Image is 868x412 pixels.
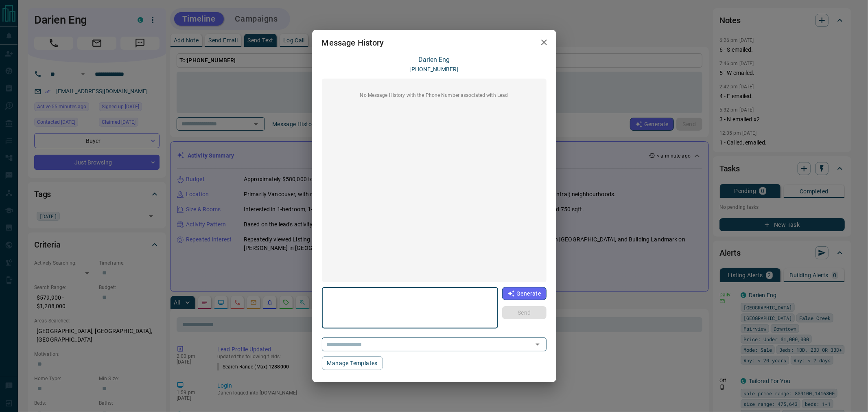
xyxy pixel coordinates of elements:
button: Open [532,339,543,350]
a: Darien Eng [418,56,450,64]
button: Generate [502,287,546,300]
p: No Message History with the Phone Number associated with Lead [327,92,542,99]
h2: Message History [312,30,394,56]
p: [PHONE_NUMBER] [410,65,459,74]
button: Manage Templates [322,356,383,370]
